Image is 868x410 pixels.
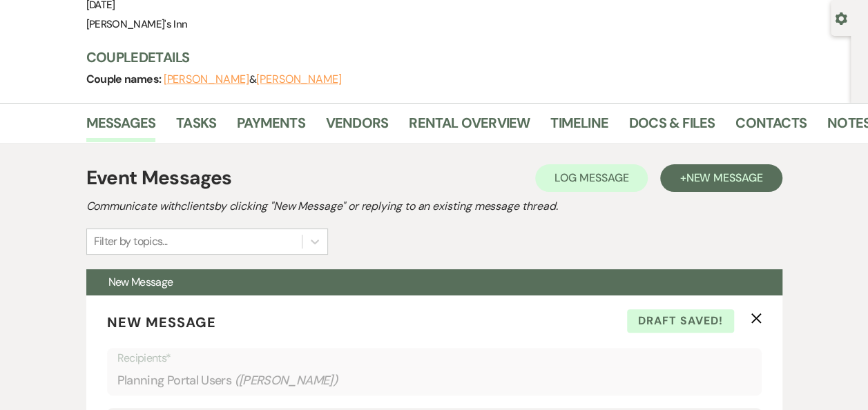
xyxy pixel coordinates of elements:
[627,309,734,333] span: Draft saved!
[86,17,188,31] span: [PERSON_NAME]'s Inn
[107,313,216,331] span: New Message
[234,371,338,390] span: ( [PERSON_NAME] )
[86,72,164,86] span: Couple names:
[629,112,715,142] a: Docs & Files
[164,72,342,86] span: &
[117,367,751,394] div: Planning Portal Users
[735,112,807,142] a: Contacts
[256,74,342,85] button: [PERSON_NAME]
[86,112,156,142] a: Messages
[86,164,232,193] h1: Event Messages
[108,275,173,289] span: New Message
[326,112,388,142] a: Vendors
[164,74,249,85] button: [PERSON_NAME]
[94,233,168,250] div: Filter by topics...
[117,349,751,367] p: Recipients*
[660,164,782,192] button: +New Message
[686,170,762,185] span: New Message
[550,112,608,142] a: Timeline
[554,170,628,185] span: Log Message
[86,198,782,215] h2: Communicate with clients by clicking "New Message" or replying to an existing message thread.
[835,11,847,24] button: Open lead details
[237,112,305,142] a: Payments
[176,112,216,142] a: Tasks
[409,112,530,142] a: Rental Overview
[535,164,648,192] button: Log Message
[86,48,838,67] h3: Couple Details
